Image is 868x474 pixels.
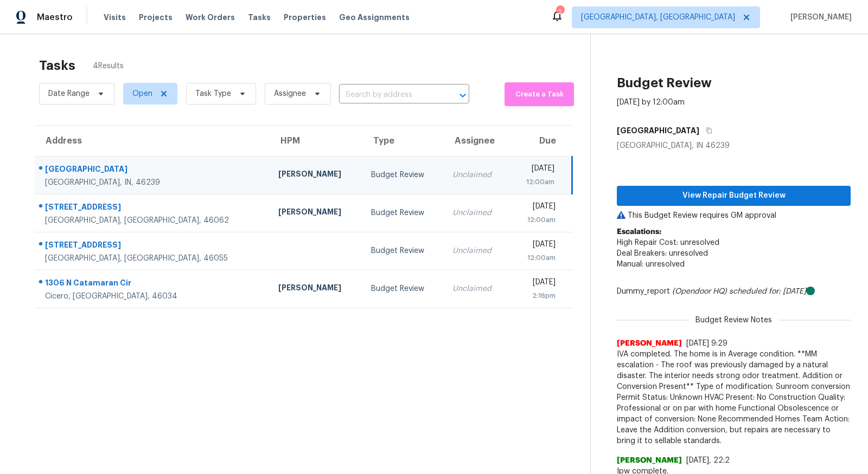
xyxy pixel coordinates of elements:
[339,12,410,23] span: Geo Assignments
[617,286,851,297] div: Dummy_report
[617,140,851,151] div: [GEOGRAPHIC_DATA], IN 46239
[452,245,500,256] div: Unclaimed
[35,126,270,156] th: Address
[104,12,126,23] span: Visits
[617,239,719,246] span: High Repair Cost: unresolved
[617,338,682,349] span: [PERSON_NAME]
[626,189,842,203] span: View Repair Budget Review
[581,12,735,23] span: [GEOGRAPHIC_DATA], [GEOGRAPHIC_DATA]
[518,290,555,301] div: 2:16pm
[37,12,73,23] span: Maestro
[371,207,435,218] div: Budget Review
[45,277,261,291] div: 1306 N Catamaran Cir
[278,168,354,182] div: [PERSON_NAME]
[48,88,90,99] span: Date Range
[39,60,75,71] h2: Tasks
[45,291,261,302] div: Cicero, [GEOGRAPHIC_DATA], 46034
[518,163,554,177] div: [DATE]
[689,315,778,326] span: Budget Review Notes
[45,215,261,226] div: [GEOGRAPHIC_DATA], [GEOGRAPHIC_DATA], 46062
[371,170,435,180] div: Budget Review
[617,228,661,236] b: Escalations:
[452,170,500,180] div: Unclaimed
[617,186,851,206] button: View Repair Budget Review
[556,7,564,17] div: 2
[278,206,354,220] div: [PERSON_NAME]
[186,12,235,23] span: Work Orders
[444,126,509,156] th: Assignee
[729,288,806,295] i: scheduled for: [DATE]
[284,12,326,23] span: Properties
[518,177,554,187] div: 12:00am
[518,252,555,263] div: 12:00am
[699,121,714,140] button: Copy Address
[93,61,124,72] span: 4 Results
[617,261,685,268] span: Manual: unresolved
[248,14,271,21] span: Tasks
[455,88,470,103] button: Open
[617,77,712,88] h2: Budget Review
[509,126,572,156] th: Due
[617,349,851,446] span: IVA completed. The home is in Average condition. **MM escalation - The roof was previously damage...
[617,97,685,108] div: [DATE] by 12:00am
[617,250,708,257] span: Deal Breakers: unresolved
[371,245,435,256] div: Budget Review
[617,455,682,466] span: [PERSON_NAME]
[672,288,727,295] i: (Opendoor HQ)
[195,88,231,99] span: Task Type
[362,126,444,156] th: Type
[617,210,851,221] p: This Budget Review requires GM approval
[45,177,261,188] div: [GEOGRAPHIC_DATA], IN, 46239
[518,277,555,290] div: [DATE]
[45,202,261,215] div: [STREET_ADDRESS]
[270,126,362,156] th: HPM
[510,88,569,101] span: Create a Task
[686,457,730,464] span: [DATE], 22:2
[452,283,500,294] div: Unclaimed
[518,201,555,215] div: [DATE]
[45,164,261,177] div: [GEOGRAPHIC_DATA]
[132,88,152,99] span: Open
[786,12,852,23] span: [PERSON_NAME]
[518,215,555,225] div: 12:00am
[505,82,574,106] button: Create a Task
[518,239,555,252] div: [DATE]
[686,340,727,347] span: [DATE] 9:29
[617,125,699,136] h5: [GEOGRAPHIC_DATA]
[339,87,439,103] input: Search by address
[452,207,500,218] div: Unclaimed
[45,239,261,253] div: [STREET_ADDRESS]
[274,88,306,99] span: Assignee
[278,282,354,296] div: [PERSON_NAME]
[45,253,261,264] div: [GEOGRAPHIC_DATA], [GEOGRAPHIC_DATA], 46055
[139,12,173,23] span: Projects
[371,283,435,294] div: Budget Review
